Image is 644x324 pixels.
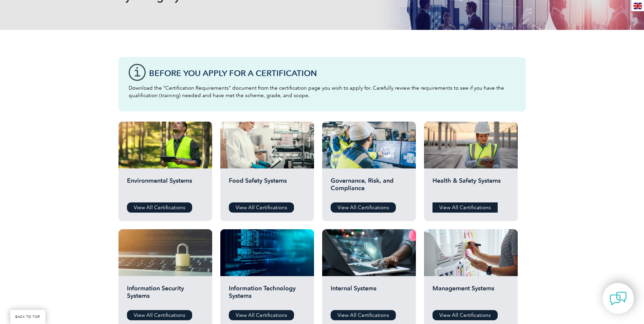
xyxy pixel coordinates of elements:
a: View All Certifications [331,310,396,320]
h2: Information Security Systems [127,285,204,305]
a: View All Certifications [127,202,192,213]
a: BACK TO TOP [10,310,45,324]
h2: Health & Safety Systems [433,177,509,197]
h3: Before You Apply For a Certification [149,69,516,77]
a: View All Certifications [331,202,396,213]
a: View All Certifications [433,310,498,320]
a: View All Certifications [229,202,294,213]
h2: Management Systems [433,285,509,305]
img: en [633,3,642,9]
a: View All Certifications [127,310,192,320]
img: contact-chat.png [610,290,627,307]
h2: Information Technology Systems [229,285,306,305]
a: View All Certifications [433,202,498,213]
p: Download the “Certification Requirements” document from the certification page you wish to apply ... [129,84,516,99]
h2: Environmental Systems [127,177,204,197]
h2: Food Safety Systems [229,177,306,197]
h2: Governance, Risk, and Compliance [331,177,407,197]
h2: Internal Systems [331,285,407,305]
a: View All Certifications [229,310,294,320]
